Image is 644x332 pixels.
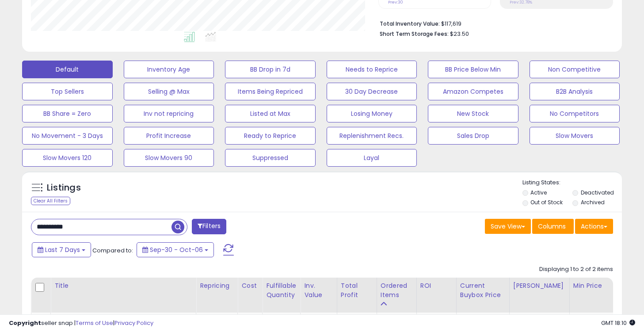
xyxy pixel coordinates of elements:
[22,83,113,100] button: Top Sellers
[530,61,620,78] button: Non Competitive
[327,149,417,167] button: Layal
[380,30,449,38] b: Short Term Storage Fees:
[522,179,622,187] p: Listing States:
[530,83,620,100] button: B2B Analysis
[428,127,518,145] button: Sales Drop
[513,281,566,290] div: [PERSON_NAME]
[601,319,635,327] span: 2025-10-14 18:10 GMT
[530,198,563,206] label: Out of Stock
[9,319,153,328] div: seller snap | |
[45,245,80,254] span: Last 7 Days
[327,83,417,100] button: 30 Day Decrease
[124,127,214,145] button: Profit Increase
[460,281,506,300] div: Current Buybox Price
[124,149,214,167] button: Slow Movers 90
[341,281,373,300] div: Total Profit
[31,197,70,205] div: Clear All Filters
[54,281,192,290] div: Title
[327,105,417,122] button: Losing Money
[420,281,453,290] div: ROI
[225,105,316,122] button: Listed at Max
[573,281,619,290] div: Min Price
[485,219,531,234] button: Save View
[200,281,234,290] div: Repricing
[124,61,214,78] button: Inventory Age
[225,127,316,145] button: Ready to Reprice
[575,219,613,234] button: Actions
[22,61,113,78] button: Default
[241,281,259,290] div: Cost
[530,189,547,196] label: Active
[124,83,214,100] button: Selling @ Max
[327,127,417,145] button: Replenishment Recs.
[22,149,113,167] button: Slow Movers 120
[538,222,566,231] span: Columns
[225,83,316,100] button: Items Being Repriced
[266,281,297,300] div: Fulfillable Quantity
[530,127,620,145] button: Slow Movers
[380,18,606,28] li: $117,619
[32,242,91,257] button: Last 7 Days
[539,265,613,274] div: Displaying 1 to 2 of 2 items
[428,83,518,100] button: Amazon Competes
[137,242,214,257] button: Sep-30 - Oct-06
[124,105,214,122] button: Inv not repricing
[22,105,113,122] button: BB Share = Zero
[92,246,133,255] span: Compared to:
[192,219,226,234] button: Filters
[450,30,469,38] span: $23.50
[9,319,41,327] strong: Copyright
[532,219,574,234] button: Columns
[428,105,518,122] button: New Stock
[581,198,605,206] label: Archived
[225,61,316,78] button: BB Drop in 7d
[114,319,153,327] a: Privacy Policy
[47,182,81,194] h5: Listings
[150,245,203,254] span: Sep-30 - Oct-06
[380,20,440,27] b: Total Inventory Value:
[581,189,614,196] label: Deactivated
[76,319,113,327] a: Terms of Use
[530,105,620,122] button: No Competitors
[22,127,113,145] button: No Movement - 3 Days
[225,149,316,167] button: Suppressed
[304,281,333,300] div: Inv. value
[428,61,518,78] button: BB Price Below Min
[327,61,417,78] button: Needs to Reprice
[381,281,413,300] div: Ordered Items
